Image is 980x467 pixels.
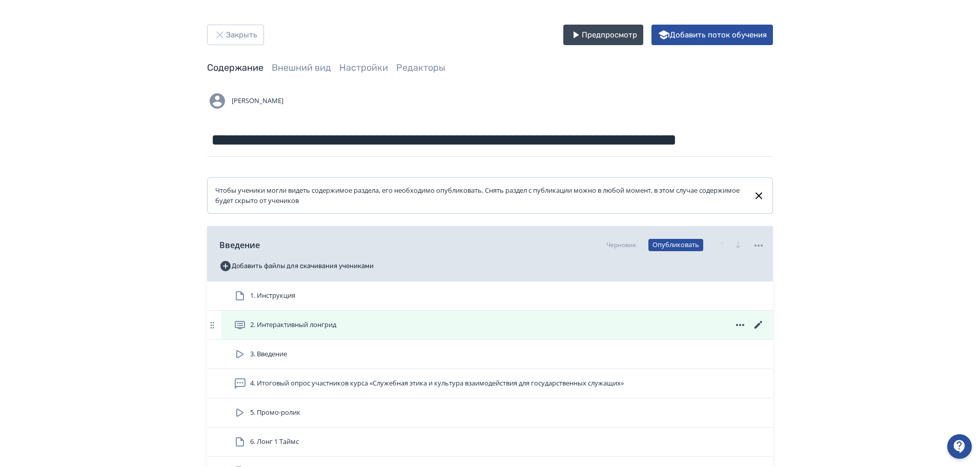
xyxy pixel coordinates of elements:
span: 3. Введение [250,349,287,359]
span: Введение [219,239,260,251]
div: 3. Введение [207,340,773,369]
button: Добавить поток обучения [651,25,773,45]
a: Настройки [339,62,388,73]
span: 2. Интерактивный лонгрид [250,320,336,330]
button: Добавить файлы для скачивания учениками [219,258,374,274]
div: 5. Промо-ролик [207,398,773,428]
a: Внешний вид [272,62,331,73]
div: 2. Интерактивный лонгрид [207,311,773,340]
span: 6. Лонг 1 Таймс [250,437,299,447]
div: 4. Итоговый опрос участников курса «Служебная этика и культура взаимодействия для государственных... [207,369,773,398]
span: [PERSON_NAME] [232,96,283,106]
button: Закрыть [207,25,264,45]
a: Содержание [207,62,263,73]
div: Чтобы ученики могли видеть содержимое раздела, его необходимо опубликовать. Снять раздел с публик... [215,186,745,206]
div: 1. Инструкция [207,281,773,311]
div: 6. Лонг 1 Таймс [207,428,773,457]
a: Редакторы [396,62,445,73]
span: 5. Промо-ролик [250,408,300,418]
button: Опубликовать [648,239,703,251]
span: 1. Инструкция [250,291,295,301]
button: Предпросмотр [563,25,643,45]
span: 4. Итоговый опрос участников курса «Служебная этика и культура взаимодействия для государственных... [250,378,624,389]
div: Черновик [606,240,636,250]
